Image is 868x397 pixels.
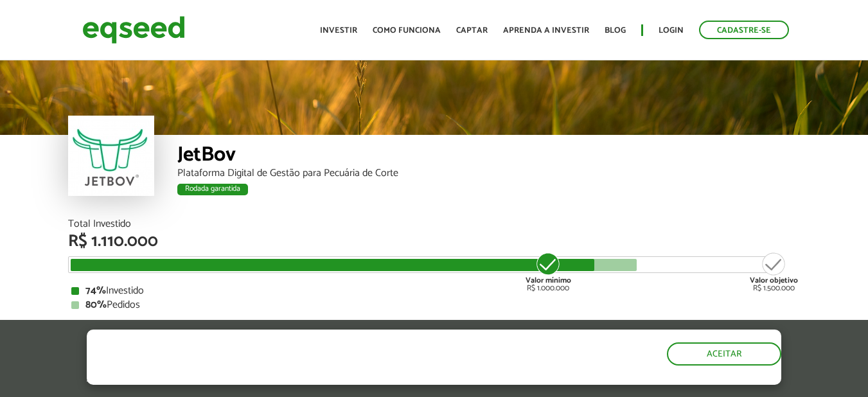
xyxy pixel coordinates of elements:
[68,233,801,250] div: R$ 1.110.000
[750,251,798,292] div: R$ 1.500.000
[85,296,107,313] strong: 80%
[699,21,789,39] a: Cadastre-se
[750,274,798,287] strong: Valor objetivo
[320,26,357,35] a: Investir
[82,13,185,47] img: EqSeed
[177,168,801,179] div: Plataforma Digital de Gestão para Pecuária de Corte
[177,184,248,195] div: Rodada garantida
[256,374,405,385] a: política de privacidade e de cookies
[85,282,106,299] strong: 74%
[87,373,503,385] p: Ao clicar em "aceitar", você aceita nossa .
[526,274,571,287] strong: Valor mínimo
[605,26,626,35] a: Blog
[68,219,801,229] div: Total Investido
[373,26,441,35] a: Como funciona
[71,300,797,310] div: Pedidos
[71,286,797,296] div: Investido
[177,145,801,168] div: JetBov
[456,26,488,35] a: Captar
[667,342,781,366] button: Aceitar
[524,251,572,292] div: R$ 1.000.000
[87,330,503,369] h5: O site da EqSeed utiliza cookies para melhorar sua navegação.
[659,26,684,35] a: Login
[503,26,589,35] a: Aprenda a investir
